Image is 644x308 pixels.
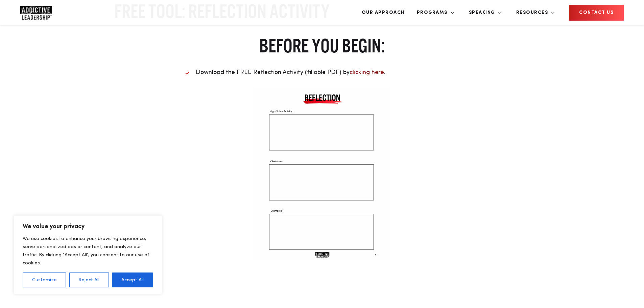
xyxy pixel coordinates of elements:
[186,33,458,58] h1: before you begin:
[186,68,458,77] li: Download the FREE Reflection Activity (fillable PDF) by .
[350,69,384,75] a: clicking here
[23,222,153,231] p: We value your privacy
[69,273,109,287] button: Reject All
[23,235,153,267] p: We use cookies to enhance your browsing experience, serve personalized ads or content, and analyz...
[23,273,66,287] button: Customize
[569,5,624,21] a: CONTACT US
[20,6,61,20] a: Home
[14,215,162,294] div: We value your privacy
[20,6,52,20] img: Company Logo
[112,273,153,287] button: Accept All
